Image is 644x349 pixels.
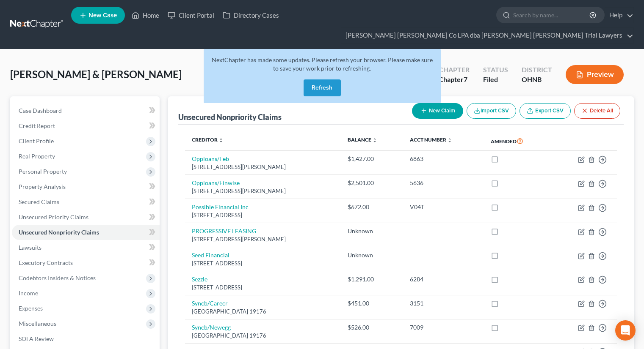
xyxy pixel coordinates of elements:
th: Amended [484,131,551,151]
div: Chapter [439,75,470,85]
div: $672.00 [348,203,397,211]
div: Unsecured Nonpriority Claims [178,112,282,122]
a: Balance unfold_more [348,136,377,143]
span: New Case [88,12,117,19]
a: Credit Report [12,118,160,134]
div: Status [483,65,508,75]
div: 3151 [410,299,477,308]
a: Help [605,8,633,23]
span: Miscellaneous [19,320,56,327]
a: Syncb/Newegg [192,324,231,331]
span: Codebtors Insiders & Notices [19,274,96,281]
span: Real Property [19,153,55,160]
div: $1,427.00 [348,155,397,163]
a: Property Analysis [12,179,160,194]
div: 5636 [410,179,477,187]
div: OHNB [522,75,552,85]
span: 7 [464,75,467,83]
i: unfold_more [372,138,377,143]
div: Filed [483,75,508,85]
input: Search by name... [513,7,591,23]
div: Unknown [348,227,397,235]
span: [PERSON_NAME] & [PERSON_NAME] [10,68,182,80]
div: Open Intercom Messenger [615,320,636,341]
span: Expenses [19,305,43,312]
a: Unsecured Priority Claims [12,210,160,225]
div: [STREET_ADDRESS][PERSON_NAME] [192,163,334,171]
div: 6863 [410,155,477,163]
span: Secured Claims [19,198,59,205]
a: Lawsuits [12,240,160,255]
a: Creditor unfold_more [192,136,224,143]
a: Home [127,8,163,23]
a: Export CSV [520,103,571,119]
a: Case Dashboard [12,103,160,118]
span: Unsecured Priority Claims [19,213,88,221]
span: SOFA Review [19,335,54,342]
div: District [522,65,552,75]
a: Executory Contracts [12,255,160,270]
a: Syncb/Carecr [192,300,228,307]
a: Sezzle [192,275,207,283]
span: Executory Contracts [19,259,73,266]
a: Unsecured Nonpriority Claims [12,225,160,240]
div: V04T [410,203,477,211]
div: [STREET_ADDRESS][PERSON_NAME] [192,187,334,195]
div: [STREET_ADDRESS][PERSON_NAME] [192,235,334,243]
span: Client Profile [19,137,54,145]
a: Secured Claims [12,194,160,210]
a: Seed Financial [192,251,229,259]
a: PROGRESSIVE LEASING [192,227,256,234]
div: $2,501.00 [348,179,397,187]
div: $451.00 [348,299,397,308]
div: [GEOGRAPHIC_DATA] 19176 [192,332,334,340]
a: SOFA Review [12,331,160,346]
div: Chapter [439,65,470,75]
i: unfold_more [447,138,452,143]
span: Personal Property [19,168,67,175]
div: [STREET_ADDRESS] [192,259,334,267]
span: Unsecured Nonpriority Claims [19,229,99,236]
button: Refresh [304,79,341,96]
div: $1,291.00 [348,275,397,284]
a: [PERSON_NAME] [PERSON_NAME] Co LPA dba [PERSON_NAME] [PERSON_NAME] Trial Lawyers [341,28,633,43]
span: Credit Report [19,122,55,129]
div: 6284 [410,275,477,284]
div: 7009 [410,323,477,332]
button: Preview [566,65,624,84]
a: Possible Financial Inc [192,203,249,210]
button: New Claim [412,103,463,119]
div: $526.00 [348,323,397,332]
div: Unknown [348,251,397,259]
div: [STREET_ADDRESS] [192,211,334,219]
span: NextChapter has made some updates. Please refresh your browser. Please make sure to save your wor... [212,56,433,72]
span: Lawsuits [19,244,41,251]
div: [STREET_ADDRESS] [192,284,334,292]
i: unfold_more [218,138,224,143]
a: Client Portal [163,8,218,23]
span: Income [19,289,38,297]
a: Acct Number unfold_more [410,136,452,143]
span: Case Dashboard [19,107,62,114]
button: Delete All [574,103,620,119]
a: Opploans/Feb [192,155,229,162]
span: Property Analysis [19,183,66,190]
div: [GEOGRAPHIC_DATA] 19176 [192,308,334,316]
a: Directory Cases [218,8,283,23]
button: Import CSV [467,103,516,119]
a: Opploans/Finwise [192,179,240,186]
